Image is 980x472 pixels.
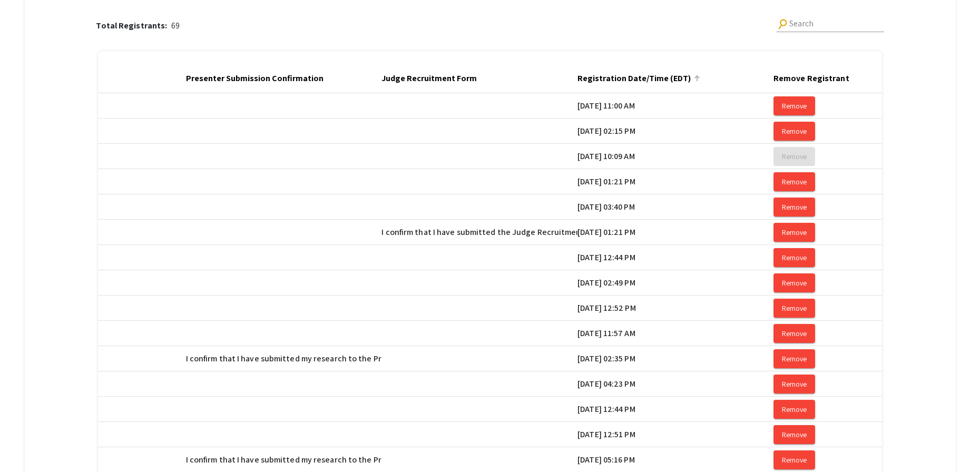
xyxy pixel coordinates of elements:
div: Presenter Submission Confirmation [186,72,324,85]
mat-cell: [DATE] 01:21 PM [577,220,773,245]
mat-cell: [DATE] 02:35 PM [577,346,773,371]
button: Remove [773,400,815,419]
mat-icon: Search [776,17,790,31]
span: Remove [782,126,807,136]
button: Remove [773,299,815,318]
span: Remove [782,379,807,389]
span: I confirm that I have submitted my research to the Presenter Submission Form ([DOMAIN_NAME][URL])... [186,352,736,365]
span: Remove [782,101,807,111]
mat-cell: [DATE] 12:44 PM [577,245,773,270]
mat-cell: [DATE] 03:40 PM [577,194,773,220]
button: Remove [773,425,815,444]
span: Remove [782,455,807,465]
iframe: Chat [8,425,45,464]
mat-cell: [DATE] 02:15 PM [577,119,773,144]
button: Remove [773,147,815,166]
span: Remove [782,278,807,288]
span: Remove [782,228,807,237]
span: Remove [782,329,807,338]
mat-header-cell: Remove Registrant [773,64,969,93]
span: Remove [782,354,807,363]
div: Presenter Submission Confirmation [186,72,333,85]
button: Remove [773,375,815,394]
div: Registration Date/Time (EDT) [577,72,691,85]
mat-cell: [DATE] 12:51 PM [577,422,773,447]
button: Remove [773,248,815,267]
span: I confirm that I have submitted my research to the Presenter Submission Form ([DOMAIN_NAME][URL])... [186,454,736,466]
span: Remove [782,202,807,212]
span: Remove [782,253,807,262]
div: Judge Recruitment Form [381,72,477,85]
button: Remove [773,96,815,115]
button: Remove [773,198,815,217]
span: I confirm that I have submitted the Judge Recruitment form ([DOMAIN_NAME][URL]) AND I will be sub... [381,226,863,239]
mat-cell: [DATE] 11:57 AM [577,321,773,346]
div: Registration Date/Time (EDT) [577,72,700,85]
button: Remove [773,324,815,343]
mat-cell: [DATE] 11:00 AM [577,93,773,119]
mat-cell: [DATE] 12:44 PM [577,397,773,422]
p: Total Registrants: [96,19,171,32]
span: Remove [782,177,807,186]
button: Remove [773,172,815,191]
button: Remove [773,349,815,368]
mat-cell: [DATE] 12:52 PM [577,296,773,321]
button: Remove [773,122,815,141]
div: Judge Recruitment Form [381,72,486,85]
span: Remove [782,152,807,161]
button: Remove [773,273,815,292]
span: Remove [782,430,807,439]
span: Remove [782,303,807,313]
mat-cell: [DATE] 10:09 AM [577,144,773,169]
mat-cell: [DATE] 02:49 PM [577,270,773,296]
span: Remove [782,405,807,414]
button: Remove [773,450,815,469]
div: 69 [96,19,180,32]
button: Remove [773,223,815,242]
mat-cell: [DATE] 04:23 PM [577,371,773,397]
mat-cell: [DATE] 01:21 PM [577,169,773,194]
